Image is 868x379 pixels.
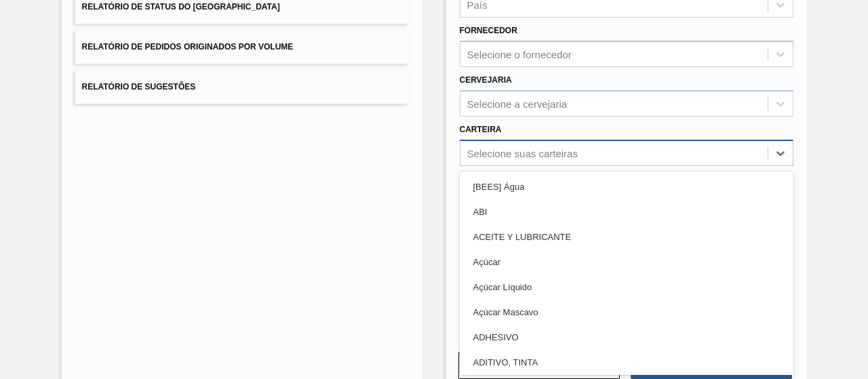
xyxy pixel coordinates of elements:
span: Relatório de Pedidos Originados por Volume [82,42,294,52]
label: Cervejaria [460,75,512,85]
button: Relatório de Pedidos Originados por Volume [75,31,409,64]
div: ABI [460,199,793,224]
button: Relatório de Sugestões [75,71,409,104]
div: ADITIVO, TINTA [460,350,793,375]
div: ACEITE Y LUBRICANTE [460,224,793,250]
div: Selecione o fornecedor [467,49,572,60]
div: Açúcar Líquido [460,275,793,300]
div: ADHESIVO [460,325,793,350]
div: Selecione suas carteiras [467,147,578,159]
button: Limpar [458,352,620,379]
div: [BEES] Água [460,174,793,199]
div: Açúcar Mascavo [460,300,793,325]
label: Carteira [460,125,502,134]
label: Fornecedor [460,26,517,35]
div: Açúcar [460,250,793,275]
div: Selecione a cervejaria [467,98,568,109]
span: Relatório de Status do [GEOGRAPHIC_DATA] [82,2,280,12]
span: Relatório de Sugestões [82,82,196,92]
